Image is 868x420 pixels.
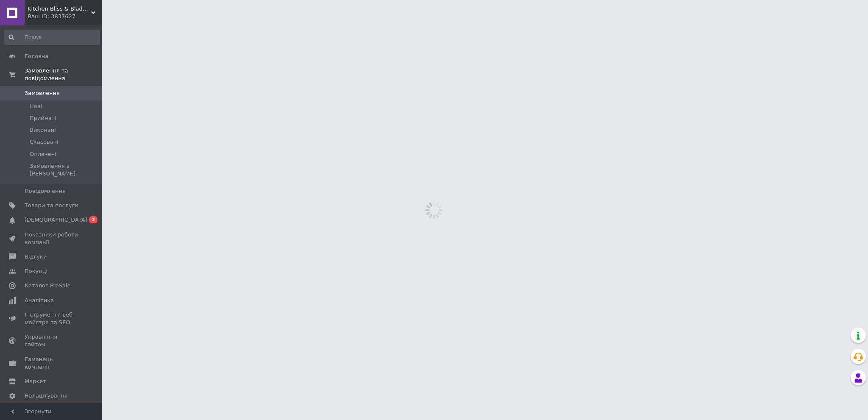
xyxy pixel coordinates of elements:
span: Маркет [25,378,46,385]
span: Замовлення та повідомлення [25,67,102,82]
input: Пошук [4,30,100,45]
span: Налаштування [25,392,68,400]
span: Виконані [30,126,56,134]
span: [DEMOGRAPHIC_DATA] [25,216,87,224]
span: Показники роботи компанії [25,231,78,246]
span: Прийняті [30,114,56,122]
span: Kitchen Bliss & Blade Kiss [28,5,91,13]
span: Гаманець компанії [25,356,78,371]
span: Нові [30,103,42,110]
span: Товари та послуги [25,202,78,209]
span: Відгуки [25,253,47,261]
span: 2 [89,216,97,223]
span: Замовлення з [PERSON_NAME] [30,162,99,178]
span: Аналітика [25,297,54,304]
span: Скасовані [30,138,58,146]
span: Каталог ProSale [25,282,70,289]
span: Головна [25,53,48,60]
span: Інструменти веб-майстра та SEO [25,311,78,326]
span: Повідомлення [25,187,66,195]
div: Ваш ID: 3837627 [28,13,102,20]
span: Оплачені [30,150,56,158]
span: Управління сайтом [25,333,78,348]
span: Покупці [25,267,47,275]
span: Замовлення [25,89,60,97]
